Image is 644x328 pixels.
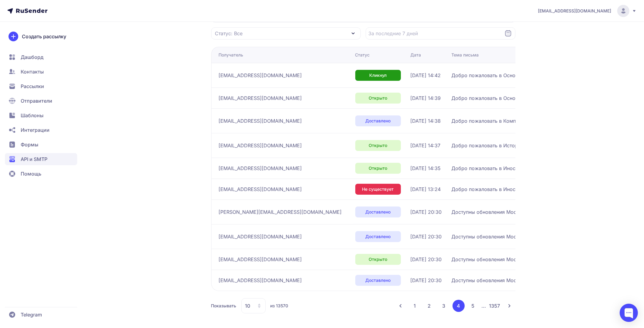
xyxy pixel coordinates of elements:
span: Добро пожаловать в Компьютерная верстка и дизайн 1423 (25/26) [452,117,604,125]
span: Добро пожаловать в Иностранный язык 1525 (25/26) [452,186,580,193]
span: Добро пожаловать в Иностранный язык 1423 (25/26) 2 п.гр. [452,165,598,172]
span: Шаблоны [21,112,43,119]
span: [DATE] 14:39 [411,94,441,102]
span: Доступны обновления Moodle ([URL][DOMAIN_NAME]) [452,277,582,284]
button: 4 [453,300,465,312]
span: Открыто [369,256,387,262]
span: Доставлено [365,209,391,215]
span: [EMAIL_ADDRESS][DOMAIN_NAME] [219,94,302,102]
span: Рассылки [21,83,44,90]
div: Статус [355,52,370,58]
span: Кликнул [369,72,387,78]
span: Открыто [369,165,387,171]
span: [DATE] 14:35 [411,165,441,172]
span: Формы [21,141,38,148]
span: [EMAIL_ADDRESS][DOMAIN_NAME] [219,186,302,193]
div: Тема письма [452,52,479,58]
span: Доступны обновления Moodle ([URL][DOMAIN_NAME]) [452,256,582,263]
span: Добро пожаловать в Основы государственной культурной политики Российской Федерации 1423 (25/26) [452,94,604,102]
span: Добро пожаловать в Основы теории коммуникации 1423 (25/26) [452,72,604,79]
span: Создать рассылку [22,33,66,40]
span: Доступны обновления Moodle ([URL][DOMAIN_NAME]) [452,233,582,240]
span: Интеграции [21,126,50,134]
span: [DATE] 14:37 [411,142,441,149]
span: Доступны обновления Moodle ([URL][DOMAIN_NAME]) [452,208,582,216]
span: [DATE] 20:30 [411,256,442,263]
span: [DATE] 14:42 [411,72,441,79]
span: Доставлено [365,277,391,283]
span: Помощь [21,170,41,177]
span: [EMAIL_ADDRESS][DOMAIN_NAME] [219,72,302,79]
span: [DATE] 20:30 [411,233,442,240]
span: из 13570 [270,303,288,309]
div: Получатель [219,52,243,58]
span: ... [482,303,486,309]
span: [EMAIL_ADDRESS][DOMAIN_NAME] [219,233,302,240]
span: [DATE] 20:30 [411,277,442,284]
span: Доставлено [365,118,391,124]
button: 1357 [489,300,501,312]
span: Открыто [369,95,387,101]
button: 1 [409,300,421,312]
span: [PERSON_NAME][EMAIL_ADDRESS][DOMAIN_NAME] [219,208,342,216]
span: Открыто [369,142,387,149]
span: Не существует [362,186,394,192]
span: [DATE] 14:38 [411,117,441,125]
button: 5 [467,300,479,312]
button: 2 [423,300,436,312]
input: Datepicker input [366,27,515,39]
span: [EMAIL_ADDRESS][DOMAIN_NAME] [219,142,302,149]
span: 10 [245,302,250,309]
span: [EMAIL_ADDRESS][DOMAIN_NAME] [538,8,611,14]
span: API и SMTP [21,155,47,163]
span: [DATE] 13:24 [411,186,441,193]
a: Telegram [5,309,77,321]
span: Отправители [21,97,52,104]
span: [EMAIL_ADDRESS][DOMAIN_NAME] [219,117,302,125]
div: Дата [411,52,421,58]
span: Контакты [21,68,44,75]
span: [EMAIL_ADDRESS][DOMAIN_NAME] [219,277,302,284]
button: 3 [438,300,450,312]
span: [EMAIL_ADDRESS][DOMAIN_NAME] [219,256,302,263]
span: Добро пожаловать в История русской литературы 1423 (25/26) [452,142,604,149]
span: Доставлено [365,234,391,240]
span: Telegram [21,311,42,318]
span: [DATE] 20:30 [411,208,442,216]
span: Показывать [211,303,236,309]
span: Статус: Все [215,30,243,37]
span: [EMAIL_ADDRESS][DOMAIN_NAME] [219,165,302,172]
span: Дашборд [21,53,43,61]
